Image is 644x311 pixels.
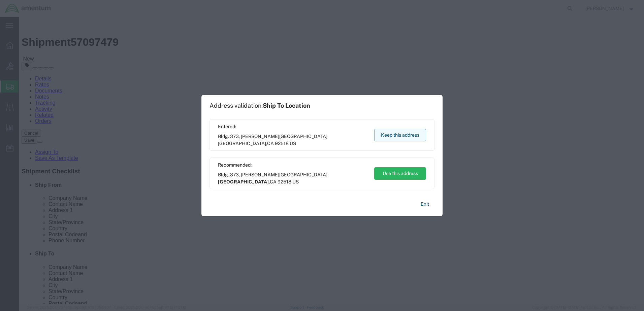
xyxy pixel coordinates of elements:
span: Entered: [218,123,368,130]
span: US [290,141,296,146]
span: [GEOGRAPHIC_DATA] [218,179,269,184]
span: CA [270,179,277,184]
span: [GEOGRAPHIC_DATA] [218,141,266,146]
span: 92518 [275,141,289,146]
span: US [292,179,299,184]
span: Recommended: [218,162,368,169]
span: CA [267,141,274,146]
button: Use this address [374,167,426,180]
h1: Address validation: [210,102,310,109]
button: Exit [415,198,434,210]
button: Keep this address [374,129,426,141]
span: Bldg. 373, [PERSON_NAME][GEOGRAPHIC_DATA] , [218,133,368,147]
span: Ship To Location [263,102,310,109]
span: Bldg. 373, [PERSON_NAME][GEOGRAPHIC_DATA] , [218,171,368,185]
span: 92518 [278,179,291,184]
